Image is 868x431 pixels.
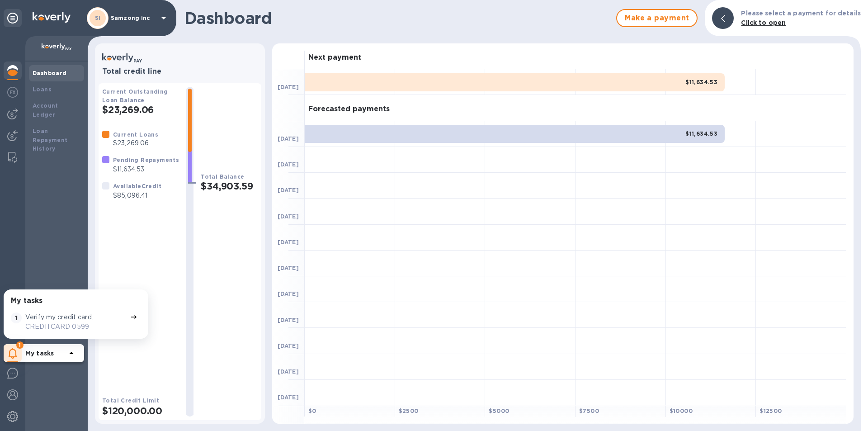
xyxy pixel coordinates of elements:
[489,407,509,414] b: $ 5000
[278,342,299,349] b: [DATE]
[102,104,179,115] h2: $23,269.06
[102,397,159,404] b: Total Credit Limit
[685,130,717,137] b: $11,634.53
[278,394,299,401] b: [DATE]
[399,407,419,414] b: $ 2500
[201,180,258,192] h2: $34,903.59
[102,405,179,417] h2: $120,000.00
[25,322,127,332] p: CREDITCARD 0599
[11,313,22,323] span: 1
[278,265,299,271] b: [DATE]
[25,350,54,357] b: My tasks
[201,173,244,180] b: Total Balance
[33,86,52,93] b: Loans
[308,407,316,414] b: $ 0
[308,105,390,114] h3: Forecasted payments
[113,156,179,163] b: Pending Repayments
[102,67,258,76] h3: Total credit line
[278,187,299,194] b: [DATE]
[7,87,18,98] img: Foreign exchange
[16,341,24,349] span: 1
[184,9,612,28] h1: Dashboard
[278,84,299,90] b: [DATE]
[741,9,861,17] b: Please select a payment for details
[308,53,361,62] h3: Next payment
[670,407,693,414] b: $ 10000
[113,191,161,200] p: $85,096.41
[33,70,67,76] b: Dashboard
[25,313,93,322] p: Verify my credit card.
[33,102,58,118] b: Account Ledger
[579,407,599,414] b: $ 7500
[111,15,156,21] p: Samzong inc
[759,407,782,414] b: $ 12500
[33,128,68,152] b: Loan Repayment History
[278,213,299,220] b: [DATE]
[113,183,161,189] b: Available Credit
[33,12,71,23] img: Logo
[278,317,299,323] b: [DATE]
[616,9,698,27] button: Make a payment
[278,161,299,168] b: [DATE]
[741,19,786,26] b: Click to open
[113,165,179,174] p: $11,634.53
[113,138,158,148] p: $23,269.06
[113,131,158,138] b: Current Loans
[685,79,717,85] b: $11,634.53
[4,9,22,27] div: Unpin categories
[278,135,299,142] b: [DATE]
[95,14,101,21] b: SI
[278,368,299,375] b: [DATE]
[624,13,689,24] span: Make a payment
[278,239,299,246] b: [DATE]
[278,290,299,297] b: [DATE]
[102,88,168,104] b: Current Outstanding Loan Balance
[11,297,42,305] h3: My tasks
